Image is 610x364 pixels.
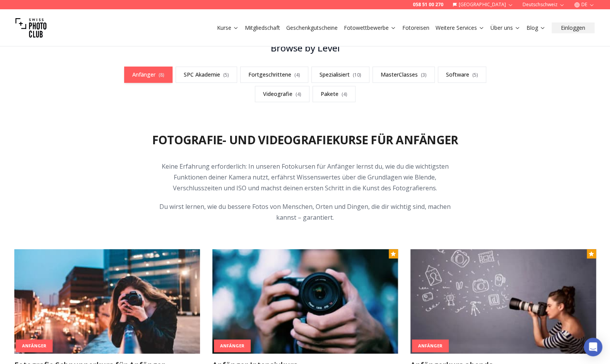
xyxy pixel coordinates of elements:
[113,42,497,54] h3: Browse by Level
[410,249,596,354] img: Anfängerkurs abends
[399,22,432,33] button: Fotoreisen
[286,24,338,32] a: Geschenkgutscheine
[294,72,300,78] span: ( 4 )
[342,91,347,97] span: ( 4 )
[124,67,173,83] a: Anfänger(8)
[217,24,239,32] a: Kurse
[523,22,548,33] button: Blog
[344,24,396,32] a: Fotowettbewerbe
[438,67,486,83] a: Software(5)
[212,249,398,354] img: Anfänger Intensivkurs
[16,340,53,352] div: Anfänger
[402,24,429,32] a: Fotoreisen
[240,67,308,83] a: Fortgeschrittene(4)
[413,2,443,8] a: 058 51 00 270
[159,72,164,78] span: ( 8 )
[157,201,454,223] p: Du wirst lernen, wie du bessere Fotos von Menschen, Orten und Dingen, die dir wichtig sind, mache...
[472,72,478,78] span: ( 5 )
[552,22,595,33] button: Einloggen
[283,22,341,33] button: Geschenkgutscheine
[421,72,427,78] span: ( 3 )
[214,22,242,33] button: Kurse
[311,67,369,83] a: Spezialisiert(10)
[432,22,487,33] button: Weitere Services
[372,67,435,83] a: MasterClasses(3)
[157,161,454,193] p: Keine Erfahrung erforderlich: In unseren Fotokursen für Anfänger lernst du, wie du die wichtigste...
[14,249,200,354] img: Fotografie Schnupperkurs für Anfänger
[341,22,399,33] button: Fotowettbewerbe
[223,72,229,78] span: ( 5 )
[526,24,545,32] a: Blog
[487,22,523,33] button: Über uns
[214,340,251,352] div: Anfänger
[436,24,484,32] a: Weitere Services
[313,86,355,102] a: Pakete(4)
[176,67,237,83] a: SPC Akademie(5)
[353,72,361,78] span: ( 10 )
[15,12,46,43] img: Swiss photo club
[255,86,309,102] a: Videografie(4)
[412,340,449,352] div: Anfänger
[152,133,458,147] h2: Fotografie- und Videografiekurse für Anfänger
[584,338,602,356] div: Open Intercom Messenger
[490,24,520,32] a: Über uns
[242,22,283,33] button: Mitgliedschaft
[245,24,280,32] a: Mitgliedschaft
[296,91,301,97] span: ( 4 )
